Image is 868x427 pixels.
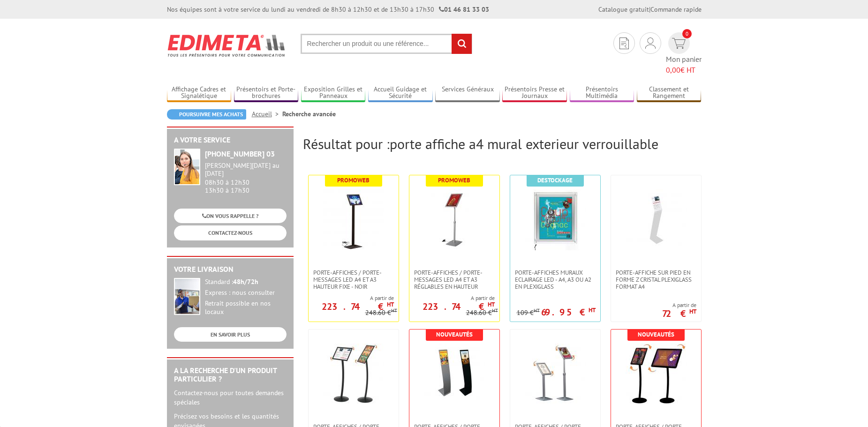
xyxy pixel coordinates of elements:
[323,189,384,250] img: Porte-affiches / Porte-messages LED A4 et A3 hauteur fixe - Noir
[282,109,336,119] li: Recherche avancée
[682,29,692,38] span: 0
[525,189,586,250] img: Porte-Affiches Muraux Eclairage LED - A4, A3 ou A2 en plexiglass
[589,306,596,314] sup: HT
[645,37,656,49] img: devis rapide
[488,300,495,308] sup: HT
[174,367,287,383] h2: A la recherche d'un produit particulier ?
[174,209,287,223] a: ON VOUS RAPPELLE ?
[666,65,680,75] span: 0,00
[492,307,498,314] sup: HT
[436,330,473,338] b: Nouveautés
[439,5,489,14] strong: 01 46 81 33 03
[234,85,299,101] a: Présentoirs et Porte-brochures
[174,225,287,240] a: CONTACTEZ-NOUS
[303,136,702,151] h2: Résultat pour :
[424,189,485,250] img: Porte-affiches / Porte-messages LED A4 et A3 réglables en hauteur
[323,344,384,405] img: Porte-affiches / Porte-messages A4 ou A3 sur pied courbe, finition noir mat
[638,330,674,338] b: Nouveautés
[174,149,200,185] img: widget-service.jpg
[309,269,399,290] a: Porte-affiches / Porte-messages LED A4 et A3 hauteur fixe - Noir
[322,304,394,309] p: 223.74 €
[174,388,287,407] p: Contactez-nous pour toutes demandes spéciales
[502,85,567,101] a: Présentoirs Presse et Journaux
[616,269,696,290] span: Porte-affiche sur pied en forme Z cristal plexiglass format A4
[414,269,495,290] span: Porte-affiches / Porte-messages LED A4 et A3 réglables en hauteur
[570,85,634,101] a: Présentoirs Multimédia
[689,307,696,315] sup: HT
[619,37,629,49] img: devis rapide
[205,289,287,297] div: Express : nous consulter
[423,304,495,309] p: 223.74 €
[301,34,472,54] input: Rechercher un produit ou une référence...
[662,311,696,316] p: 72 €
[598,5,702,14] div: |
[409,269,499,290] a: Porte-affiches / Porte-messages LED A4 et A3 réglables en hauteur
[672,38,686,49] img: devis rapide
[666,54,702,75] span: Mon panier
[368,85,433,101] a: Accueil Guidage et Sécurité
[438,176,470,184] b: Promoweb
[390,135,658,153] span: porte affiche a4 mural exterieur verrouillable
[409,294,495,302] span: A partir de
[626,344,687,405] img: Porte-affiches / Porte-messages A4 et A3 sur pied courbé, cadres inclinés Black-Line® finition no...
[205,278,287,286] div: Standard :
[174,265,287,274] h2: Votre livraison
[598,5,649,14] a: Catalogue gratuit
[662,301,696,309] span: A partir de
[387,300,394,308] sup: HT
[466,309,498,316] p: 248.60 €
[301,85,366,101] a: Exposition Grilles et Panneaux
[525,344,586,405] img: Porte-affiches / Porte-messages A4 et A3 réglables en hauteur
[515,269,596,290] span: Porte-Affiches Muraux Eclairage LED - A4, A3 ou A2 en plexiglass
[637,85,702,101] a: Classement et Rangement
[167,5,489,14] div: Nos équipes sont à votre service du lundi au vendredi de 8h30 à 12h30 et de 13h30 à 17h30
[611,269,701,290] a: Porte-affiche sur pied en forme Z cristal plexiglass format A4
[167,109,246,120] a: Poursuivre mes achats
[626,189,687,250] img: Porte-affiche sur pied en forme Z cristal plexiglass format A4
[205,300,287,316] div: Retrait possible en nos locaux
[510,269,600,290] a: Porte-Affiches Muraux Eclairage LED - A4, A3 ou A2 en plexiglass
[424,344,485,405] img: Porte-affiches / Porte-messages A4 Arc-Alu gris ou noir
[391,307,397,314] sup: HT
[435,85,500,101] a: Services Généraux
[537,176,573,184] b: Destockage
[534,307,540,314] sup: HT
[167,85,232,101] a: Affichage Cadres et Signalétique
[666,32,702,75] a: devis rapide 0 Mon panier 0,00€ HT
[174,327,287,342] a: EN SAVOIR PLUS
[650,5,702,14] a: Commande rapide
[365,309,397,316] p: 248.60 €
[517,309,540,316] p: 109 €
[205,162,287,194] div: 08h30 à 12h30 13h30 à 17h30
[666,65,702,75] span: € HT
[252,110,282,118] a: Accueil
[205,162,287,178] div: [PERSON_NAME][DATE] au [DATE]
[452,34,472,54] input: rechercher
[309,294,394,302] span: A partir de
[205,149,275,158] strong: [PHONE_NUMBER] 03
[174,278,200,315] img: widget-livraison.jpg
[174,136,287,144] h2: A votre service
[337,176,370,184] b: Promoweb
[233,277,258,286] strong: 48h/72h
[313,269,394,290] span: Porte-affiches / Porte-messages LED A4 et A3 hauteur fixe - Noir
[167,28,287,63] img: Edimeta
[541,309,596,315] p: 69.95 €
